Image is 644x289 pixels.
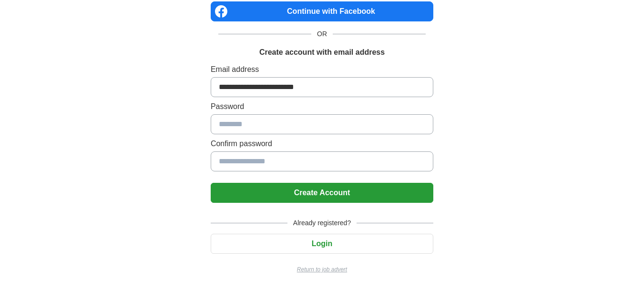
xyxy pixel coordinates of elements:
[311,29,333,39] span: OR
[259,47,385,58] h1: Create account with email address
[211,138,433,149] label: Confirm password
[211,183,433,203] button: Create Account
[287,218,357,228] span: Already registered?
[211,1,433,21] a: Continue with Facebook
[211,64,433,75] label: Email address
[211,265,433,274] a: Return to job advert
[211,101,433,112] label: Password
[211,239,433,248] a: Login
[211,234,433,254] button: Login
